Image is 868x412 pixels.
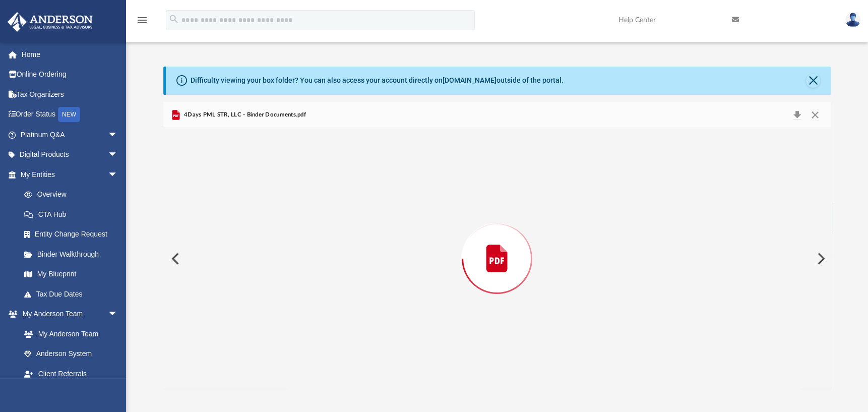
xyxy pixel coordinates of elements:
[845,13,860,27] img: User Pic
[806,74,820,88] button: Close
[7,145,133,165] a: Digital Productsarrow_drop_down
[14,204,133,224] a: CTA Hub
[7,104,133,125] a: Order StatusNEW
[7,304,128,324] a: My Anderson Teamarrow_drop_down
[168,14,179,25] i: search
[7,125,133,145] a: Platinum Q&Aarrow_drop_down
[136,19,148,26] a: menu
[58,107,80,122] div: NEW
[108,304,128,325] span: arrow_drop_down
[7,164,133,185] a: My Entitiesarrow_drop_down
[14,324,123,344] a: My Anderson Team
[108,145,128,165] span: arrow_drop_down
[14,264,128,284] a: My Blueprint
[14,224,133,245] a: Entity Change Request
[163,102,831,389] div: Preview
[14,185,133,205] a: Overview
[809,245,831,273] button: Next File
[136,14,148,26] i: menu
[7,44,133,65] a: Home
[14,364,128,384] a: Client Referrals
[182,110,306,120] span: 4Days PML STR, LLC - Binder Documents.pdf
[14,284,133,304] a: Tax Due Dates
[806,108,824,122] button: Close
[108,164,128,185] span: arrow_drop_down
[108,125,128,145] span: arrow_drop_down
[191,75,564,86] div: Difficulty viewing your box folder? You can also access your account directly on outside of the p...
[163,245,185,273] button: Previous File
[14,244,133,264] a: Binder Walkthrough
[788,108,807,122] button: Download
[5,12,96,32] img: Anderson Advisors Platinum Portal
[7,65,133,85] a: Online Ordering
[443,76,497,84] a: [DOMAIN_NAME]
[7,84,133,104] a: Tax Organizers
[14,344,128,364] a: Anderson System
